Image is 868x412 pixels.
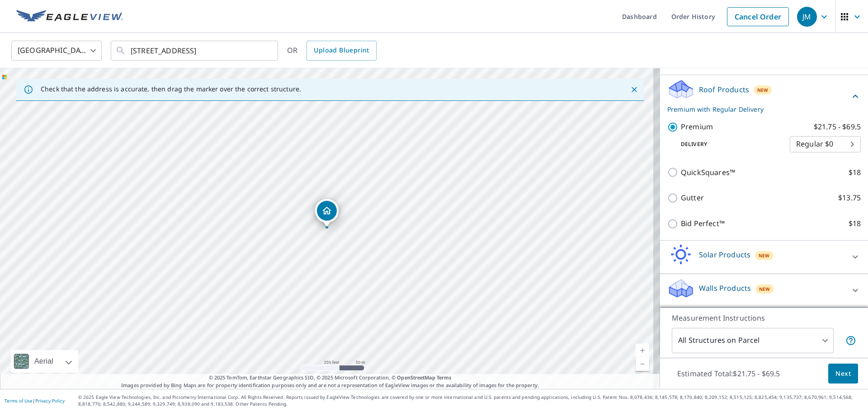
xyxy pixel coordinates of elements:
[681,121,713,133] p: Premium
[681,167,735,178] p: QuickSquares™
[835,368,851,379] span: Next
[849,167,861,178] p: $18
[32,350,56,373] div: Aerial
[636,357,649,371] a: Current Level 17, Zoom Out
[5,398,33,404] a: Terms of Use
[838,192,861,204] p: $13.75
[209,374,452,382] span: © 2025 TomTom, Earthstar Geographics SIO, © 2025 Microsoft Corporation, ©
[11,350,78,373] div: Aerial
[315,199,339,227] div: Dropped pin, building 1, Residential property, 6420 Center St Des Moines, IA 50312
[699,249,750,260] p: Solar Products
[78,394,863,407] p: © 2025 Eagle View Technologies, Inc. and Pictometry International Corp. All Rights Reserved. Repo...
[11,38,102,63] div: [GEOGRAPHIC_DATA]
[845,335,856,346] span: Your report will include each building or structure inside the parcel boundary. In some cases, du...
[667,104,850,114] p: Premium with Regular Delivery
[759,285,770,293] span: New
[814,121,861,133] p: $21.75 - $69.5
[670,364,788,384] p: Estimated Total: $21.75 - $69.5
[5,398,65,403] p: |
[759,252,770,259] span: New
[16,10,123,24] img: EV Logo
[667,244,861,270] div: Solar ProductsNew
[437,374,452,381] a: Terms
[628,84,640,95] button: Close
[727,7,789,26] a: Cancel Order
[797,7,817,27] div: JM
[287,41,377,61] div: OR
[397,374,435,381] a: OpenStreetMap
[636,344,649,357] a: Current Level 17, Zoom In
[667,278,861,303] div: Walls ProductsNew
[667,79,861,114] div: Roof ProductsNewPremium with Regular Delivery
[757,86,769,94] span: New
[681,218,725,229] p: Bid Perfect™
[667,140,790,148] p: Delivery
[307,41,376,61] a: Upload Blueprint
[681,192,704,204] p: Gutter
[35,398,65,404] a: Privacy Policy
[699,283,751,294] p: Walls Products
[131,38,259,63] input: Search by address or latitude-longitude
[672,313,856,323] p: Measurement Instructions
[828,364,858,384] button: Next
[672,328,834,353] div: All Structures on Parcel
[314,45,369,56] span: Upload Blueprint
[41,85,301,93] p: Check that the address is accurate, then drag the marker over the correct structure.
[790,132,861,157] div: Regular $0
[699,84,749,95] p: Roof Products
[849,218,861,229] p: $18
